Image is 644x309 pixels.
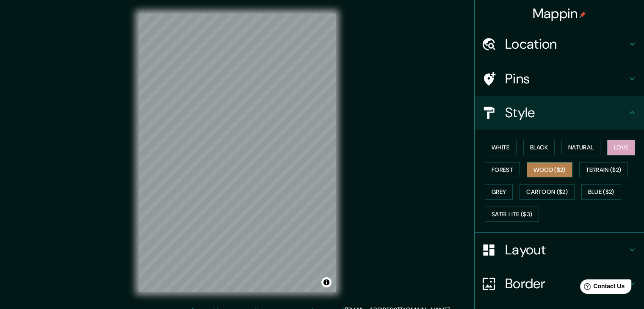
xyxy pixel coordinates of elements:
[520,184,575,200] button: Cartoon ($2)
[475,27,644,61] div: Location
[485,184,513,200] button: Grey
[581,184,621,200] button: Blue ($2)
[533,5,586,22] h4: Mappin
[485,140,517,155] button: White
[505,36,627,52] h4: Location
[569,276,635,300] iframe: Help widget launcher
[505,104,627,121] h4: Style
[505,275,627,292] h4: Border
[475,96,644,130] div: Style
[475,62,644,96] div: Pins
[485,162,520,178] button: Forest
[505,241,627,258] h4: Layout
[505,70,627,87] h4: Pins
[475,233,644,267] div: Layout
[527,162,572,178] button: Wood ($2)
[607,140,635,155] button: Love
[561,140,600,155] button: Natural
[475,267,644,301] div: Border
[321,277,332,287] button: Toggle attribution
[139,14,336,292] canvas: Map
[485,207,539,222] button: Satellite ($3)
[579,11,586,18] img: pin-icon.png
[523,140,555,155] button: Black
[579,162,628,178] button: Terrain ($2)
